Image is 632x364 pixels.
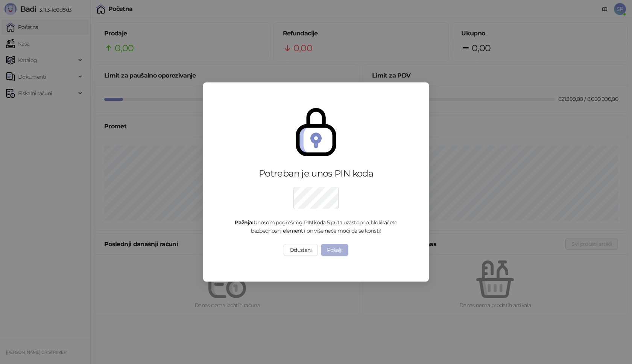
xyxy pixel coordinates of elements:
[224,218,408,235] div: Unosom pogrešnog PIN koda 5 puta uzastopno, blokiraćete bezbednosni element i on više neće moći d...
[321,244,349,256] button: Pošalji
[235,219,254,226] strong: Pažnja:
[224,168,408,180] div: Potreban je unos PIN koda
[284,244,318,256] button: Odustani
[292,108,340,156] img: secure.svg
